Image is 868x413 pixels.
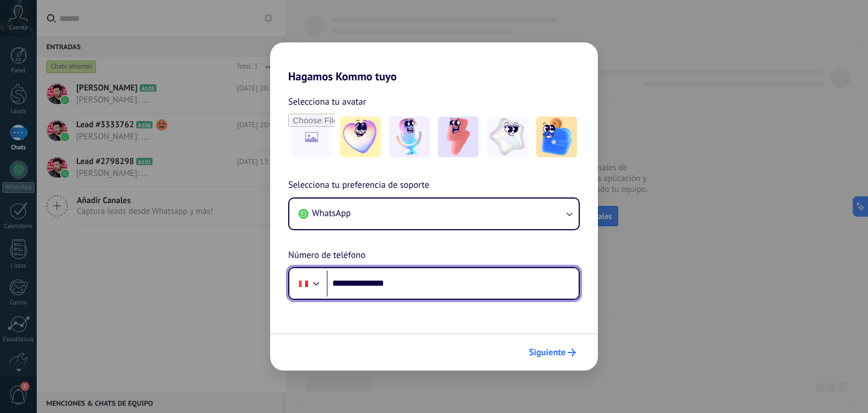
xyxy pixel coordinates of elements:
div: Peru: + 51 [293,272,314,295]
span: Siguiente [529,349,566,356]
img: -4.jpeg [487,117,528,157]
img: -2.jpeg [389,117,430,157]
span: WhatsApp [312,208,351,219]
img: -3.jpeg [438,117,479,157]
span: Selecciona tu avatar [288,94,366,109]
button: WhatsApp [289,199,579,229]
button: Siguiente [524,343,581,362]
span: Número de teléfono [288,248,366,263]
h2: Hagamos Kommo tuyo [270,42,598,83]
span: Selecciona tu preferencia de soporte [288,178,429,193]
img: -5.jpeg [536,117,577,157]
img: -1.jpeg [340,117,381,157]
